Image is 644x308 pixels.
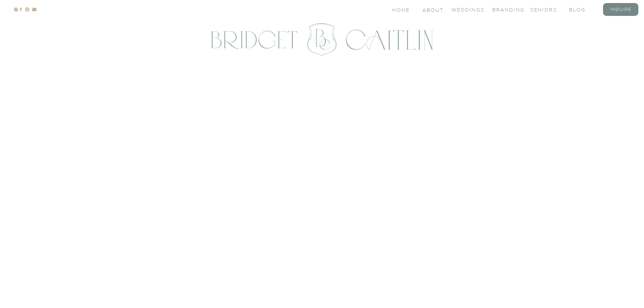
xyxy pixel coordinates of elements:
a: Home [392,7,411,13]
a: branding [492,6,519,12]
a: blog [569,6,596,12]
a: About [422,7,443,13]
a: seniors [530,6,557,12]
a: inquire [607,6,634,12]
a: Weddings [451,6,478,12]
